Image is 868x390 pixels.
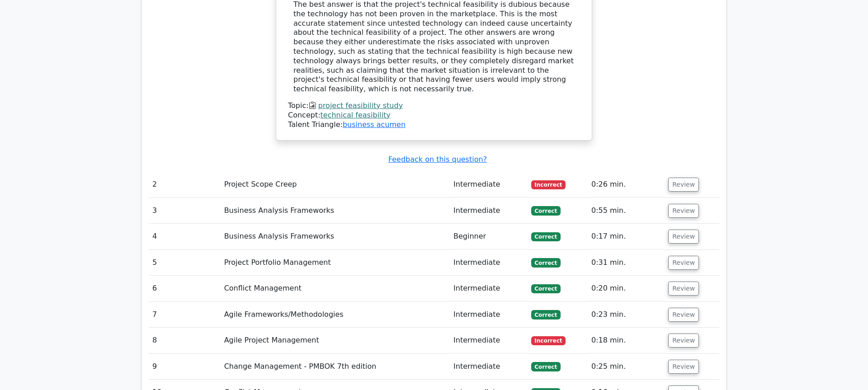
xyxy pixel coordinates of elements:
td: Project Scope Creep [221,172,450,197]
td: Business Analysis Frameworks [221,224,450,249]
button: Review [668,360,699,374]
td: Intermediate [450,198,527,224]
td: 2 [149,172,221,197]
td: Business Analysis Frameworks [221,198,450,224]
td: 0:25 min. [588,354,665,380]
td: Intermediate [450,172,527,197]
span: Incorrect [531,336,566,345]
td: Agile Frameworks/Methodologies [221,302,450,328]
button: Review [668,204,699,218]
td: 7 [149,302,221,328]
button: Review [668,308,699,322]
td: 0:17 min. [588,224,665,249]
span: Correct [531,258,561,267]
td: Intermediate [450,250,527,276]
a: technical feasibility [321,111,391,119]
td: 8 [149,328,221,353]
button: Review [668,256,699,270]
td: Change Management - PMBOK 7th edition [221,354,450,380]
td: Intermediate [450,328,527,353]
td: 0:18 min. [588,328,665,353]
td: 6 [149,276,221,301]
td: 0:31 min. [588,250,665,276]
td: Intermediate [450,302,527,328]
button: Review [668,334,699,348]
div: Topic: [288,101,580,111]
td: 4 [149,224,221,249]
td: 9 [149,354,221,380]
span: Correct [531,310,561,319]
td: Beginner [450,224,527,249]
td: 0:20 min. [588,276,665,301]
td: 0:26 min. [588,172,665,197]
span: Correct [531,232,561,241]
button: Review [668,282,699,296]
span: Incorrect [531,180,566,189]
div: Talent Triangle: [288,101,580,129]
a: project feasibility study [318,101,403,110]
span: Correct [531,206,561,215]
button: Review [668,178,699,192]
td: 3 [149,198,221,224]
a: business acumen [343,120,406,129]
button: Review [668,230,699,244]
td: Project Portfolio Management [221,250,450,276]
div: Concept: [288,111,580,120]
td: 0:55 min. [588,198,665,224]
td: Agile Project Management [221,328,450,353]
td: Intermediate [450,276,527,301]
td: 0:23 min. [588,302,665,328]
td: Intermediate [450,354,527,380]
td: Conflict Management [221,276,450,301]
span: Correct [531,284,561,293]
td: 5 [149,250,221,276]
a: Feedback on this question? [388,155,487,164]
span: Correct [531,362,561,371]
